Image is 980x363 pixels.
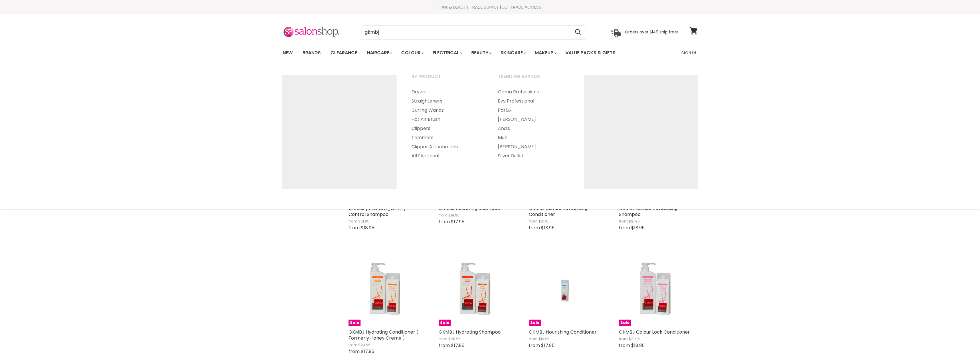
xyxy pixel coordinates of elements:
span: from [619,224,630,231]
a: Clipper Attachments [404,142,490,151]
span: from [529,224,540,231]
span: from [529,336,538,342]
span: from [439,336,448,342]
a: GKMBJ Blonde Revitalising Conditioner [529,205,587,218]
a: Curling Wands [404,106,490,115]
a: Brands [298,47,325,59]
a: GKMBJ Hydrating Conditioner ( Formerly Honey Creme ) [349,329,418,341]
img: GKMBJ Hydrating Shampoo [439,253,512,326]
img: GKMBJ Hydrating Conditioner ( Formerly Honey Creme ) [349,253,421,326]
span: from [349,348,360,355]
span: $20.95 [358,342,371,348]
span: $17.95 [361,348,374,355]
span: from [619,218,628,224]
a: GKMBJ Colour Lock ConditionerSale [619,253,692,326]
a: Electrical [428,47,466,59]
span: from [439,212,448,218]
span: from [529,218,538,224]
a: Value Packs & Gifts [561,47,620,59]
span: from [349,342,357,348]
a: Sign In [678,47,700,59]
p: Orders over $149 ship free! [625,29,678,35]
a: Colour [397,47,427,59]
form: Product [362,25,586,39]
span: $21.95 [358,218,369,224]
span: $19.95 [538,336,550,342]
a: By Product [404,72,490,86]
a: GKMBJ Hydrating Shampoo [439,329,501,335]
span: $17.95 [541,342,555,349]
a: All Electrical [404,151,490,161]
a: GKMBJ [MEDICAL_DATA] Control Shampoo [349,205,405,218]
span: $17.95 [451,218,464,225]
a: Skincare [496,47,529,59]
a: Andis [491,124,576,133]
ul: Main menu [404,87,490,161]
a: GKMBJ Hydrating ShampooSale [439,253,512,326]
nav: Main [276,45,705,61]
a: Haircare [363,47,396,59]
a: Silver Bullet [491,151,576,161]
a: [PERSON_NAME] [491,142,576,151]
a: Gama Professional [491,87,576,97]
span: $18.95 [631,224,645,231]
a: GKMBJ Nourishing Conditioner [529,329,597,335]
a: Clippers [404,124,490,133]
span: Sale [529,320,541,326]
ul: Main menu [491,87,576,161]
a: GET TRADE ACCESS [501,4,541,10]
span: $19.95 [448,212,460,218]
span: Sale [349,320,361,326]
span: from [439,218,450,225]
span: from [349,224,360,231]
a: GKMBJ Hydrating Conditioner ( Formerly Honey Creme )Sale [349,253,421,326]
a: Parlux [491,106,576,115]
span: from [349,218,357,224]
a: Trimmers [404,133,490,142]
span: from [529,342,540,349]
span: $21.95 [538,218,550,224]
span: $20.95 [448,336,461,342]
a: Hot Air Brush [404,115,490,124]
span: $21.95 [629,336,640,342]
span: $18.95 [541,224,555,231]
span: from [439,342,450,349]
a: Dryers [404,87,490,97]
span: from [619,336,628,342]
span: Sale [619,320,631,326]
a: Straighteners [404,97,490,106]
a: Clearance [326,47,361,59]
span: $21.95 [629,218,640,224]
a: Makeup [530,47,560,59]
ul: Main menu [278,45,649,61]
button: Search [571,26,586,39]
a: Evy Professional [491,97,576,106]
a: GKMBJ Blonde Revitalising Shampoo [619,205,678,218]
a: Muk [491,133,576,142]
img: GKMBJ Colour Lock Conditioner [619,253,692,326]
span: from [619,342,630,349]
span: $17.95 [451,342,464,349]
div: HAIR & BEAUTY TRADE SUPPLY | [276,4,705,10]
a: [PERSON_NAME] [491,115,576,124]
input: Search [362,26,571,39]
a: GKMBJ Nourishing ConditionerSale [529,253,602,326]
span: $18.95 [631,342,645,349]
span: $18.95 [361,224,374,231]
span: Sale [439,320,451,326]
a: Beauty [467,47,495,59]
a: Trending Brands [491,72,576,86]
a: GKMBJ Colour Lock Conditioner [619,329,690,335]
a: New [278,47,297,59]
